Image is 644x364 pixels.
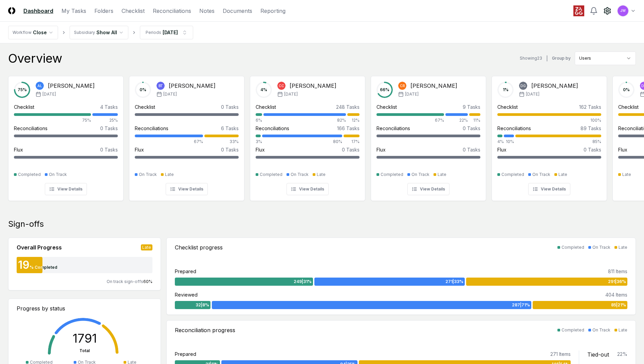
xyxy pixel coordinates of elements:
[256,146,265,153] div: Flux
[129,70,244,201] a: 0%BT[PERSON_NAME][DATE]Checklist0 TasksReconciliations6 Tasks67%33%Flux0 TasksOn TrackLateView De...
[165,171,174,178] div: Late
[221,125,239,132] div: 6 Tasks
[546,55,548,62] div: |
[463,125,480,132] div: 0 Tasks
[587,350,609,359] div: Tied-out
[256,103,276,110] div: Checklist
[619,327,627,333] div: Late
[526,91,539,97] span: [DATE]
[263,117,346,123] div: 82%
[175,243,223,251] div: Checklist progress
[17,304,152,312] div: Progress by status
[501,171,524,178] div: Completed
[45,183,87,195] button: View Details
[376,103,397,110] div: Checklist
[608,279,626,285] span: 291 | 36 %
[520,55,542,61] div: Showing 23
[497,139,502,145] div: 4%
[107,279,143,284] span: On track sign-offs
[199,7,215,15] a: Notes
[584,146,601,153] div: 0 Tasks
[279,83,284,88] span: CC
[497,103,518,110] div: Checklist
[515,139,601,145] div: 85%
[294,279,312,285] span: 249 | 31 %
[284,91,298,97] span: [DATE]
[8,7,15,14] img: Logo
[617,5,629,17] button: JW
[48,82,95,90] div: [PERSON_NAME]
[410,82,457,90] div: [PERSON_NAME]
[605,291,627,298] div: 404 Items
[175,326,235,334] div: Reconciliation progress
[163,29,178,36] div: [DATE]
[100,103,118,110] div: 4 Tasks
[135,139,203,145] div: 67%
[445,117,468,123] div: 22%
[622,171,631,178] div: Late
[141,244,152,250] div: Late
[175,291,198,298] div: Reviewed
[30,264,57,270] div: % Completed
[13,29,32,36] div: Workflow
[290,82,336,90] div: [PERSON_NAME]
[17,243,62,251] div: Overall Progress
[445,279,463,285] span: 271 | 33 %
[14,103,34,110] div: Checklist
[592,327,610,333] div: On Track
[175,350,196,358] div: Prepared
[504,139,514,145] div: 10%
[469,117,480,123] div: 11%
[291,171,309,178] div: On Track
[8,52,62,65] div: Overview
[620,8,626,13] span: JW
[376,146,386,153] div: Flux
[221,103,239,110] div: 0 Tasks
[611,302,626,308] span: 85 | 21 %
[8,70,124,201] a: 75%AL[PERSON_NAME][DATE]Checklist4 Tasks75%25%Reconciliations0 TasksFlux0 TasksCompletedOn TrackV...
[532,171,550,178] div: On Track
[92,117,118,123] div: 25%
[619,244,627,250] div: Late
[492,70,607,201] a: 1%DG[PERSON_NAME][DATE]Checklist162 Tasks100%Reconciliations89 Tasks4%10%85%Flux0 TasksCompletedO...
[135,146,144,153] div: Flux
[256,125,289,132] div: Reconciliations
[573,5,584,16] img: ZAGG logo
[376,125,410,132] div: Reconciliations
[49,171,67,178] div: On Track
[438,171,446,178] div: Late
[497,146,507,153] div: Flux
[166,183,208,195] button: View Details
[336,103,360,110] div: 248 Tasks
[196,302,209,308] span: 32 | 8 %
[61,7,86,15] a: My Tasks
[592,244,610,250] div: On Track
[135,125,168,132] div: Reconciliations
[531,82,578,90] div: [PERSON_NAME]
[562,244,584,250] div: Completed
[400,83,405,88] span: CR
[256,139,261,145] div: 3%
[376,117,444,123] div: 67%
[317,171,326,178] div: Late
[37,83,42,88] span: AL
[262,139,342,145] div: 80%
[122,7,145,15] a: Checklist
[153,7,191,15] a: Reconciliations
[260,7,286,15] a: Reporting
[497,117,601,123] div: 100%
[287,183,329,195] button: View Details
[14,117,91,123] div: 75%
[221,146,239,153] div: 0 Tasks
[463,103,480,110] div: 9 Tasks
[8,219,636,229] div: Sign-offs
[260,171,282,178] div: Completed
[256,117,262,123] div: 6%
[618,103,639,110] div: Checklist
[552,56,571,60] label: Group by
[159,83,163,88] span: BT
[42,91,56,97] span: [DATE]
[497,125,531,132] div: Reconciliations
[618,146,627,153] div: Flux
[337,125,360,132] div: 166 Tasks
